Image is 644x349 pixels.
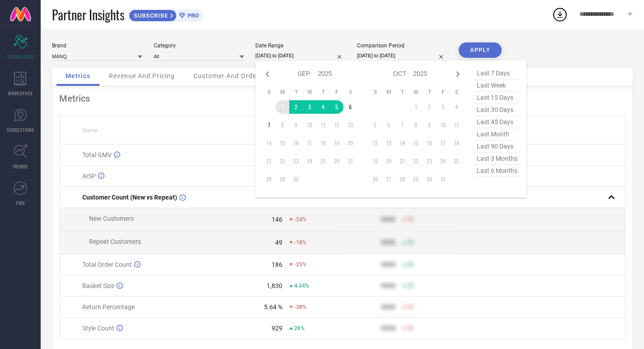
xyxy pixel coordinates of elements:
[276,118,289,132] td: Mon Sep 08 2025
[82,127,97,134] span: Name
[316,154,330,168] td: Thu Sep 25 2025
[272,325,282,332] div: 929
[382,88,395,96] th: Monday
[381,303,395,311] div: 9999
[316,118,330,132] td: Thu Sep 11 2025
[475,92,520,104] span: last 15 days
[436,88,450,96] th: Friday
[452,69,463,79] div: Next month
[276,88,289,96] th: Monday
[409,100,423,114] td: Wed Oct 01 2025
[382,118,395,132] td: Mon Oct 06 2025
[82,194,177,201] span: Customer Count (New vs Repeat)
[368,172,382,186] td: Sun Oct 26 2025
[423,154,436,168] td: Thu Oct 23 2025
[395,118,409,132] td: Tue Oct 07 2025
[82,261,132,268] span: Total Order Count
[436,136,450,150] td: Fri Oct 17 2025
[395,88,409,96] th: Tuesday
[423,172,436,186] td: Thu Oct 30 2025
[459,42,502,58] button: APPLY
[368,136,382,150] td: Sun Oct 12 2025
[276,136,289,150] td: Mon Sep 15 2025
[303,100,316,114] td: Wed Sep 03 2025
[436,118,450,132] td: Fri Oct 10 2025
[407,239,414,246] span: 50
[275,239,282,246] div: 49
[343,88,357,96] th: Saturday
[276,154,289,168] td: Mon Sep 22 2025
[357,42,447,49] div: Comparison Period
[89,238,141,245] span: Repeat Customers
[272,216,282,223] div: 146
[368,88,382,96] th: Sunday
[475,67,520,79] span: last 7 days
[294,283,309,289] span: 4.34%
[409,154,423,168] td: Wed Oct 22 2025
[7,126,34,133] span: SUGGESTIONS
[316,136,330,150] td: Thu Sep 18 2025
[381,282,395,289] div: 9999
[330,136,343,150] td: Fri Sep 19 2025
[129,7,203,22] a: SUBSCRIBEPRO
[330,100,343,114] td: Fri Sep 05 2025
[255,51,346,60] input: Select date range
[82,303,135,311] span: Return Percentage
[381,325,395,332] div: 9999
[294,239,306,246] span: -18%
[475,153,520,165] span: last 3 months
[129,12,170,19] span: SUBSCRIBE
[294,304,306,310] span: -38%
[303,118,316,132] td: Wed Sep 10 2025
[66,72,90,79] span: Metrics
[450,154,463,168] td: Sat Oct 25 2025
[475,79,520,92] span: last week
[262,88,276,96] th: Sunday
[109,72,175,79] span: Revenue And Pricing
[8,90,33,97] span: WORKSPACE
[409,88,423,96] th: Wednesday
[409,118,423,132] td: Wed Oct 08 2025
[436,154,450,168] td: Fri Oct 24 2025
[255,42,346,49] div: Date Range
[303,136,316,150] td: Wed Sep 17 2025
[475,128,520,140] span: last month
[450,118,463,132] td: Sat Oct 11 2025
[272,261,282,268] div: 186
[475,140,520,153] span: last 90 days
[82,282,114,289] span: Basket Size
[82,325,114,332] span: Style Count
[193,72,263,79] span: Customer And Orders
[59,93,625,104] div: Metrics
[423,136,436,150] td: Thu Oct 16 2025
[343,154,357,168] td: Sat Sep 27 2025
[185,12,199,19] span: PRO
[343,118,357,132] td: Sat Sep 13 2025
[475,165,520,177] span: last 6 months
[423,100,436,114] td: Thu Oct 02 2025
[294,325,305,331] span: 26%
[407,304,414,310] span: 50
[382,136,395,150] td: Mon Oct 13 2025
[343,100,357,114] td: Sat Sep 06 2025
[343,136,357,150] td: Sat Sep 20 2025
[294,261,306,268] span: -25%
[357,51,447,60] input: Select comparison period
[409,136,423,150] td: Wed Oct 15 2025
[382,172,395,186] td: Mon Oct 27 2025
[289,88,303,96] th: Tuesday
[395,154,409,168] td: Tue Oct 21 2025
[395,172,409,186] td: Tue Oct 28 2025
[330,154,343,168] td: Fri Sep 26 2025
[316,88,330,96] th: Thursday
[450,136,463,150] td: Sat Oct 18 2025
[436,172,450,186] td: Fri Oct 31 2025
[423,118,436,132] td: Thu Oct 09 2025
[450,100,463,114] td: Sat Oct 04 2025
[407,216,414,223] span: 50
[289,100,303,114] td: Tue Sep 02 2025
[368,118,382,132] td: Sun Oct 05 2025
[262,136,276,150] td: Sun Sep 14 2025
[330,118,343,132] td: Fri Sep 12 2025
[409,172,423,186] td: Wed Oct 29 2025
